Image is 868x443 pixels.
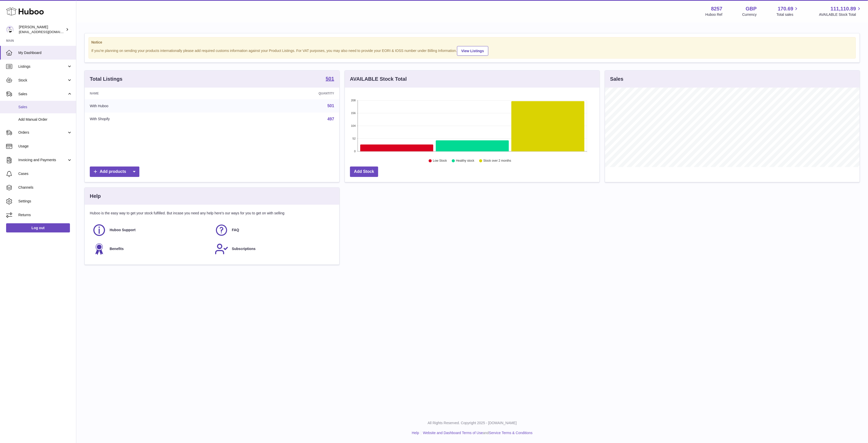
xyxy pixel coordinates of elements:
[18,64,67,69] span: Listings
[215,242,332,256] a: Subscriptions
[350,167,378,177] a: Add Stock
[110,246,124,251] span: Benefits
[18,92,67,96] span: Sales
[18,130,67,135] span: Orders
[90,76,123,82] h3: Total Listings
[354,150,356,153] text: 0
[92,223,210,237] a: Huboo Support
[489,431,533,435] a: Service Terms & Conditions
[110,228,136,232] span: Huboo Support
[327,104,334,108] a: 501
[457,46,488,56] a: View Listings
[819,5,862,17] a: 111,110.89 AVAILABLE Stock Total
[776,12,799,17] span: Total sales
[326,76,334,81] strong: 501
[412,431,419,435] a: Help
[80,421,864,425] p: All Rights Reserved. Copyright 2025 - [DOMAIN_NAME]
[18,78,67,83] span: Stock
[6,26,14,33] img: don@skinsgolf.com
[746,5,757,12] strong: GBP
[18,199,72,204] span: Settings
[91,45,853,56] div: If you're planning on sending your products internationally please add required customs informati...
[19,30,75,34] span: [EMAIL_ADDRESS][DOMAIN_NAME]
[483,159,511,163] text: Stock over 2 months
[350,76,407,82] h3: AVAILABLE Stock Total
[222,88,339,99] th: Quantity
[18,117,72,122] span: Add Manual Order
[819,12,862,17] span: AVAILABLE Stock Total
[327,117,334,121] a: 497
[711,5,723,12] strong: 8257
[351,99,356,102] text: 208
[423,431,483,435] a: Website and Dashboard Terms of Use
[18,213,72,217] span: Returns
[18,50,72,55] span: My Dashboard
[326,76,334,82] a: 501
[456,159,475,163] text: Healthy stock
[90,193,101,200] h3: Help
[90,167,139,177] a: Add products
[433,159,447,163] text: Low Stock
[776,5,799,17] a: 170.69 Total sales
[610,76,623,82] h3: Sales
[19,25,65,34] div: [PERSON_NAME]
[18,144,72,149] span: Usage
[6,223,70,232] a: Log out
[352,137,356,140] text: 52
[831,5,856,12] span: 111,110.89
[18,105,72,109] span: Sales
[85,88,222,99] th: Name
[705,12,723,17] div: Huboo Ref
[232,246,256,251] span: Subscriptions
[351,112,356,115] text: 156
[215,223,332,237] a: FAQ
[351,124,356,127] text: 104
[421,431,533,435] li: and
[91,40,853,45] strong: Notice
[232,228,239,232] span: FAQ
[742,12,757,17] div: Currency
[18,185,72,190] span: Channels
[18,171,72,176] span: Cases
[85,113,222,126] td: With Shopify
[90,211,334,216] p: Huboo is the easy way to get your stock fulfilled. But incase you need any help here's our ways f...
[18,158,67,162] span: Invoicing and Payments
[92,242,210,256] a: Benefits
[778,5,793,12] span: 170.69
[85,99,222,113] td: With Huboo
